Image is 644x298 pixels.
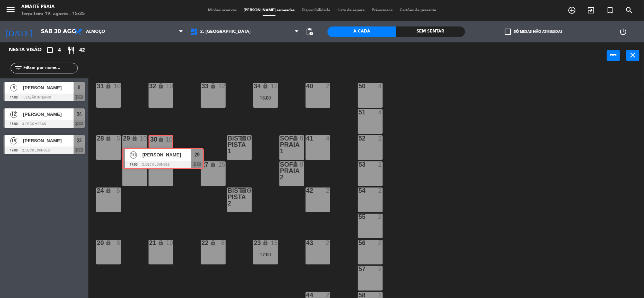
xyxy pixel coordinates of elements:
div: 6 [116,135,121,142]
i: lock [158,240,164,246]
div: 12 [218,83,225,89]
i: lock [292,161,298,167]
div: 10 [166,136,172,143]
div: 10 [166,83,173,89]
i: lock [158,161,164,167]
div: 2 [378,187,382,194]
span: pending_actions [306,28,314,36]
div: A cada [327,26,396,37]
div: 8 [116,240,121,246]
div: 8 [300,161,304,168]
i: lock [210,161,216,167]
span: Almoço [86,29,105,34]
i: lock [210,240,216,246]
span: check_box_outline_blank [505,29,511,35]
i: lock [240,187,246,193]
i: turned_in_not [606,6,614,14]
i: lock [132,135,138,141]
span: [PERSON_NAME] [23,137,74,144]
div: Terça-feira 19. agosto - 15:25 [21,11,85,18]
i: arrow_drop_down [60,28,69,36]
i: lock [158,136,164,142]
div: 2 [378,266,382,272]
i: restaurant [67,46,75,54]
i: search [625,6,633,14]
div: 12 [271,83,278,89]
div: 4 [378,109,382,115]
span: [PERSON_NAME] [23,84,74,91]
i: filter_list [14,64,23,72]
div: 8 [300,135,304,142]
span: 15 [10,137,17,144]
span: 34 [77,110,82,118]
span: Disponibilidade [298,8,334,12]
span: 5 [10,84,17,91]
div: 6 [247,187,251,194]
button: close [626,50,639,61]
div: 6 [116,187,121,194]
div: 43 [306,240,307,246]
i: lock [262,240,268,246]
i: lock [158,83,164,89]
div: 10 [114,83,121,89]
i: lock [262,83,268,89]
i: menu [5,4,16,15]
div: 15 [271,240,278,246]
i: lock [105,83,111,89]
div: 10 [166,240,173,246]
span: Minhas reservas [204,8,240,12]
div: 2 [378,214,382,220]
div: 8 [143,161,147,168]
div: 16:00 [253,95,278,100]
div: Amaité Praia [21,4,85,11]
div: 4 [326,135,330,142]
span: Pré-acessos [368,8,396,12]
span: 12 [10,111,17,118]
div: 2 [378,135,382,142]
div: 8 [169,161,173,168]
div: 6 [247,135,251,142]
div: Sem sentar [396,26,465,37]
i: crop_square [46,46,54,54]
div: 8 [221,240,225,246]
div: 41 [306,135,307,142]
span: [PERSON_NAME] semeadas [240,8,298,12]
div: 32 [149,83,150,89]
div: 40 [306,83,307,89]
i: lock [292,135,298,141]
div: 21 [149,240,150,246]
div: Nesta visão [4,46,51,54]
div: Bistro Pista 1 [228,135,228,154]
div: Bistro Pista 2 [228,187,228,207]
div: 2 [326,240,330,246]
i: lock [105,135,111,141]
i: lock [105,240,111,246]
i: lock [132,161,138,167]
div: 15 [218,161,225,168]
div: 2 [326,187,330,194]
i: close [629,51,637,59]
div: 42 [306,187,307,194]
i: add_circle_outline [568,6,576,14]
i: lock [240,135,246,141]
input: Filtrar por nome... [23,64,77,72]
div: 2 [378,240,382,246]
span: 2. [GEOGRAPHIC_DATA] [200,29,251,34]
